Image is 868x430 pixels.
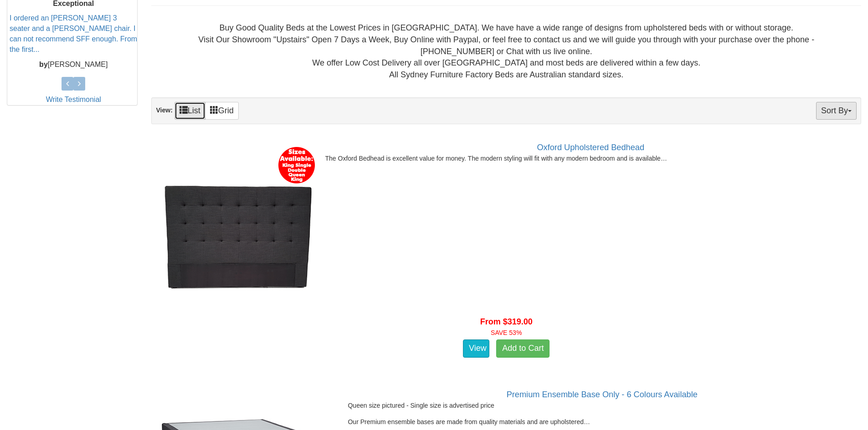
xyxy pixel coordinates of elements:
font: SAVE 53% [491,329,522,336]
a: List [175,102,205,120]
a: Grid [205,102,239,120]
button: Sort By [816,102,857,120]
a: View [463,339,489,358]
a: Oxford Upholstered Bedhead [537,143,644,152]
p: Queen size pictured - Single size is advertised price Our Premium ensemble bases are made from qu... [156,401,856,426]
a: Premium Ensemble Base Only - 6 Colours Available [507,390,698,399]
a: Add to Cart [496,339,550,358]
div: Buy Good Quality Beds at the Lowest Prices in [GEOGRAPHIC_DATA]. We have have a wide range of des... [159,22,854,81]
span: From $319.00 [480,317,533,326]
p: The Oxford Bedhead is excellent value for money. The modern styling will fit with any modern bedr... [156,154,856,162]
a: Write Testimonial [46,96,101,103]
a: I ordered an [PERSON_NAME] 3 seater and a [PERSON_NAME] chair. I can not recommend SFF enough. Fr... [10,15,137,54]
img: Oxford Upholstered Bedhead [156,143,320,307]
strong: View: [156,106,172,114]
p: [PERSON_NAME] [10,60,137,70]
b: by [39,61,48,68]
